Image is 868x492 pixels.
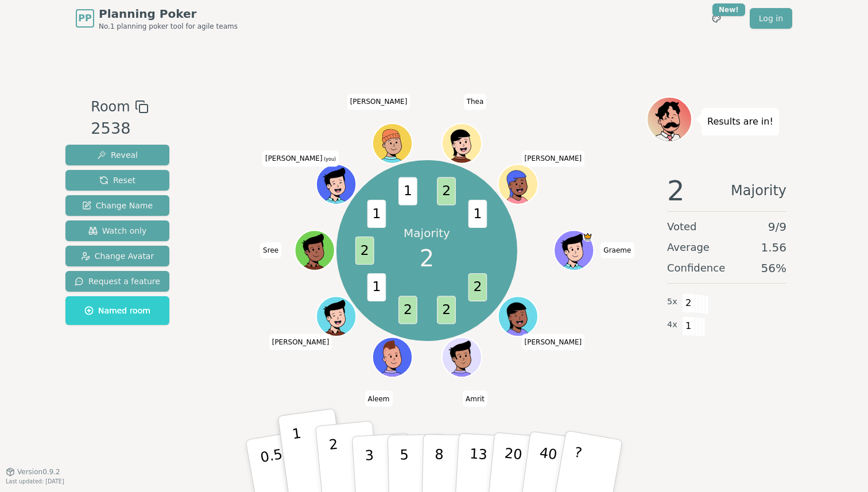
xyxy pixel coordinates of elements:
[347,94,410,110] span: Click to change your name
[522,334,585,350] span: Click to change your name
[437,177,456,205] span: 2
[731,177,786,204] span: Majority
[420,241,434,276] span: 2
[65,246,169,266] button: Change Avatar
[99,6,238,22] span: Planning Poker
[667,239,710,255] span: Average
[468,273,487,301] span: 2
[65,195,169,216] button: Change Name
[84,305,150,316] span: Named room
[768,219,786,235] span: 9 / 9
[464,94,487,110] span: Click to change your name
[600,242,634,258] span: Click to change your name
[97,149,138,161] span: Reveal
[323,157,336,162] span: (you)
[82,200,153,211] span: Change Name
[65,271,169,292] button: Request a feature
[269,334,332,350] span: Click to change your name
[712,3,745,16] div: New!
[99,22,238,31] span: No.1 planning poker tool for agile teams
[682,316,695,336] span: 1
[6,467,60,476] button: Version0.9.2
[78,11,91,25] span: PP
[667,319,677,331] span: 4 x
[355,237,374,265] span: 2
[404,225,450,241] p: Majority
[76,6,238,31] a: PPPlanning PokerNo.1 planning poker tool for agile teams
[65,296,169,325] button: Named room
[260,242,281,258] span: Click to change your name
[667,177,685,204] span: 2
[682,293,695,313] span: 2
[365,391,392,407] span: Click to change your name
[367,200,386,228] span: 1
[291,425,308,488] p: 1
[99,175,135,186] span: Reset
[75,276,160,287] span: Request a feature
[761,260,786,276] span: 56 %
[317,166,355,203] button: Click to change your avatar
[88,225,147,237] span: Watch only
[81,250,154,262] span: Change Avatar
[667,219,697,235] span: Voted
[398,296,417,324] span: 2
[750,8,792,29] a: Log in
[463,391,487,407] span: Click to change your name
[262,150,339,166] span: Click to change your name
[522,150,585,166] span: Click to change your name
[17,467,60,476] span: Version 0.9.2
[761,239,786,255] span: 1.56
[6,478,64,485] span: Last updated: [DATE]
[65,220,169,241] button: Watch only
[65,170,169,191] button: Reset
[667,296,677,308] span: 5 x
[707,114,773,130] p: Results are in!
[398,177,417,205] span: 1
[706,8,727,29] button: New!
[437,296,456,324] span: 2
[367,273,386,301] span: 1
[91,117,148,141] div: 2538
[91,96,130,117] span: Room
[65,145,169,165] button: Reveal
[468,200,487,228] span: 1
[667,260,725,276] span: Confidence
[582,232,592,242] span: Graeme is the host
